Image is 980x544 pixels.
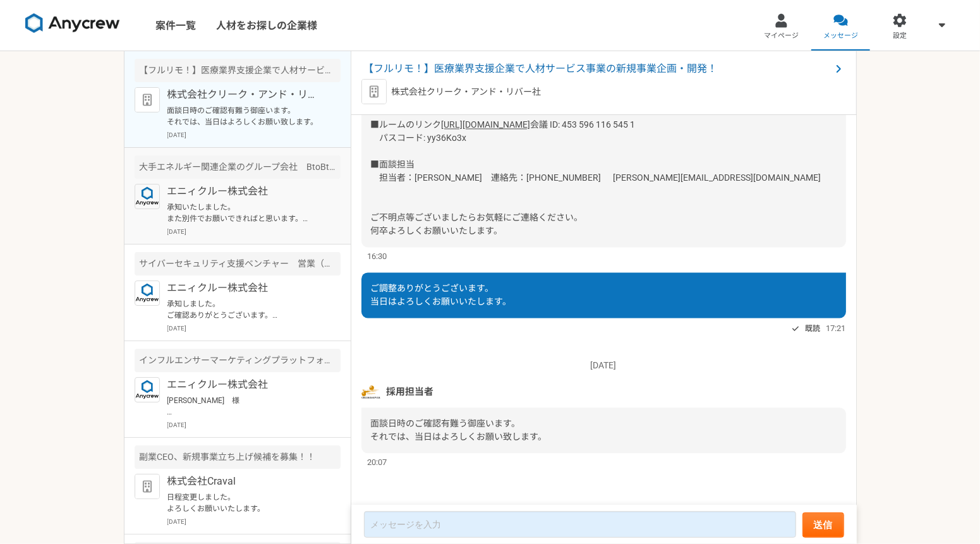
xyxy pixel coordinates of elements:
p: エニィクルー株式会社 [167,184,324,199]
img: default_org_logo-42cde973f59100197ec2c8e796e4974ac8490bb5b08a0eb061ff975e4574aa76.png [135,474,160,499]
p: 株式会社Craval [167,474,324,489]
span: 17:21 [826,322,846,334]
img: logo_text_blue_01.png [135,377,160,402]
div: 副業CEO、新規事業立ち上げ候補を募集！！ [135,445,341,469]
div: インフルエンサーマーケティングプラットフォームの法人向け導入営業 [135,349,341,372]
a: [URL][DOMAIN_NAME] [442,119,531,130]
p: 面談日時のご確認有難う御座います。 それでは、当日はよろしくお願い致します。 [167,105,324,128]
img: logo_text_blue_01.png [135,184,160,209]
div: サイバーセキュリティ支援ベンチャー 営業（協業先との連携等） [135,252,341,275]
div: 【フルリモ！】医療業界支援企業で人材サービス事業の新規事業企画・開発！ [135,59,341,82]
span: 16:30 [367,250,387,262]
span: 会議 ID: 453 596 116 545 1 パスコード: yy36Ko3x ■面談担当 担当者：[PERSON_NAME] 連絡先：[PHONE_NUMBER] [PERSON_NAME]... [371,119,821,236]
p: [DATE] [167,517,341,526]
p: [PERSON_NAME] 様 返信が漏れており、失礼しました。 内容の確認をいただきまして、誠にありがとうございます。 ただご希望とずれた提案にて失礼いたしました。 [PERSON_NAME]... [167,395,324,418]
img: 8DqYSo04kwAAAAASUVORK5CYII= [25,13,120,33]
p: [DATE] [167,227,341,236]
p: 承知しました。 ご確認ありがとうございます。 ぜひ、また別件でご相談できればと思いますので、引き続き、宜しくお願いいたします。 [167,298,324,321]
span: 面談日時のご確認有難う御座います。 それでは、当日はよろしくお願い致します。 [371,418,547,442]
div: 大手エネルギー関連企業のグループ会社 BtoBtoC事業の事業開発・推進サポート [135,155,341,179]
p: [DATE] [167,420,341,430]
p: [DATE] [167,323,341,333]
span: マイページ [764,31,799,41]
p: 日程変更しました。 よろしくお願いいたします。 [167,492,324,514]
button: 送信 [802,512,844,538]
p: 承知いたしました。 また別件でお願いできればと思います。 引き続きよろしくお願いいたします。 [167,202,324,224]
p: 株式会社クリーク・アンド・リバー社 [392,85,541,99]
p: [DATE] [361,359,846,372]
span: 設定 [893,31,907,41]
img: default_org_logo-42cde973f59100197ec2c8e796e4974ac8490bb5b08a0eb061ff975e4574aa76.png [135,87,160,112]
span: 採用担当者 [386,385,433,399]
p: [DATE] [167,130,341,140]
p: エニィクルー株式会社 [167,281,324,296]
p: エニィクルー株式会社 [167,377,324,392]
span: メッセージ [823,31,858,41]
span: ご調整ありがとうございます。 当日はよろしくお願いいたします。 [371,283,512,306]
p: 株式会社クリーク・アンド・リバー社 [167,87,324,102]
img: default_org_logo-42cde973f59100197ec2c8e796e4974ac8490bb5b08a0eb061ff975e4574aa76.png [361,79,387,104]
span: 20:07 [367,456,387,468]
img: a295da57-00b6-4b29-ba41-8cef463eb291.png [361,382,380,401]
img: logo_text_blue_01.png [135,281,160,306]
span: 【フルリモ！】医療業界支援企業で人材サービス事業の新規事業企画・開発！ [364,61,831,76]
span: 既読 [805,321,820,336]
